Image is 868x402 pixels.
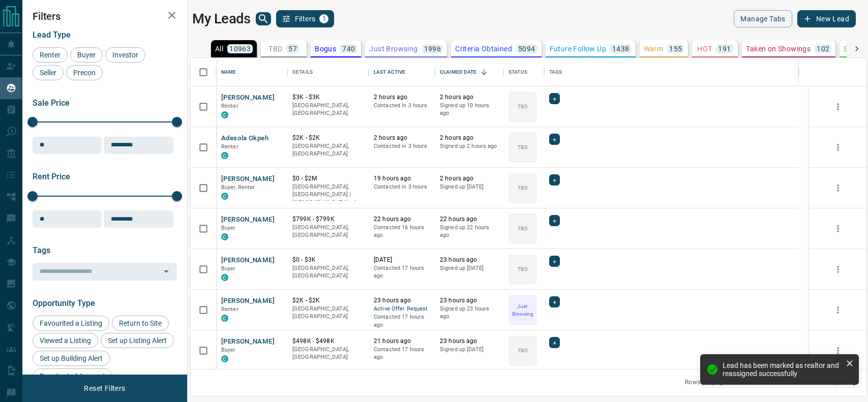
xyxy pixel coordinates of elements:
[215,45,223,52] p: All
[644,45,664,52] p: Warm
[221,215,275,225] button: [PERSON_NAME]
[74,51,99,59] span: Buyer
[221,274,228,281] div: condos.ca
[101,333,174,348] div: Set up Listing Alert
[549,256,560,267] div: +
[374,264,430,280] p: Contacted 17 hours ago
[66,65,103,80] div: Precon
[374,183,430,191] p: Contacted in 3 hours
[440,93,498,102] p: 2 hours ago
[342,45,355,52] p: 740
[221,315,228,322] div: condos.ca
[33,172,70,181] span: Rent Price
[553,297,556,307] span: +
[221,225,236,231] span: Buyer
[292,264,364,280] p: [GEOGRAPHIC_DATA], [GEOGRAPHIC_DATA]
[33,368,112,384] div: Reactivated Account
[221,355,228,362] div: condos.ca
[612,45,630,52] p: 1438
[440,256,498,264] p: 23 hours ago
[544,58,799,86] div: Tags
[70,47,103,63] div: Buyer
[830,180,846,196] button: more
[33,98,70,108] span: Sale Price
[287,58,369,86] div: Details
[36,336,95,345] span: Viewed a Listing
[440,134,498,142] p: 2 hours ago
[292,337,364,346] p: $498K - $498K
[221,152,228,159] div: condos.ca
[746,45,811,52] p: Taken on Showings
[477,65,491,79] button: Sort
[33,316,109,331] div: Favourited a Listing
[374,296,430,305] p: 23 hours ago
[374,313,430,329] p: Contacted 17 hours ago
[221,93,275,103] button: [PERSON_NAME]
[70,69,99,77] span: Precon
[115,319,165,327] span: Return to Site
[718,45,731,52] p: 191
[33,65,64,80] div: Seller
[518,347,527,354] p: TBD
[221,103,238,109] span: Renter
[435,58,503,86] div: Claimed Date
[374,93,430,102] p: 2 hours ago
[549,174,560,185] div: +
[374,224,430,239] p: Contacted 16 hours ago
[369,58,435,86] div: Last Active
[440,142,498,150] p: Signed up 2 hours ago
[734,10,792,27] button: Manage Tabs
[221,184,255,191] span: Buyer, Renter
[440,305,498,321] p: Signed up 23 hours ago
[518,103,527,110] p: TBD
[374,58,405,86] div: Last Active
[440,183,498,191] p: Signed up [DATE]
[697,45,712,52] p: HOT
[288,45,297,52] p: 57
[221,233,228,240] div: condos.ca
[276,10,335,27] button: Filters1
[549,337,560,348] div: +
[374,134,430,142] p: 2 hours ago
[315,45,336,52] p: Bogus
[549,215,560,226] div: +
[374,215,430,224] p: 22 hours ago
[797,10,856,27] button: New Lead
[508,58,527,86] div: Status
[669,45,682,52] p: 155
[292,174,364,183] p: $0 - $2M
[33,10,177,22] h2: Filters
[830,343,846,358] button: more
[830,99,846,114] button: more
[518,265,527,273] p: TBD
[221,337,275,347] button: [PERSON_NAME]
[33,333,98,348] div: Viewed a Listing
[374,142,430,150] p: Contacted in 3 hours
[33,245,50,255] span: Tags
[503,58,544,86] div: Status
[374,337,430,346] p: 21 hours ago
[77,380,132,397] button: Reset Filters
[292,256,364,264] p: $0 - $3K
[553,337,556,348] span: +
[221,256,275,265] button: [PERSON_NAME]
[36,51,64,59] span: Renter
[553,134,556,144] span: +
[33,351,110,366] div: Set up Building Alert
[221,296,275,306] button: [PERSON_NAME]
[292,134,364,142] p: $2K - $2K
[292,58,313,86] div: Details
[221,193,228,200] div: condos.ca
[550,45,606,52] p: Future Follow Up
[221,58,236,86] div: Name
[440,296,498,305] p: 23 hours ago
[440,58,477,86] div: Claimed Date
[374,346,430,361] p: Contacted 17 hours ago
[440,215,498,224] p: 22 hours ago
[33,298,95,308] span: Opportunity Type
[105,47,145,63] div: Investor
[112,316,169,331] div: Return to Site
[292,142,364,158] p: [GEOGRAPHIC_DATA], [GEOGRAPHIC_DATA]
[104,336,170,345] span: Set up Listing Alert
[374,102,430,110] p: Contacted in 3 hours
